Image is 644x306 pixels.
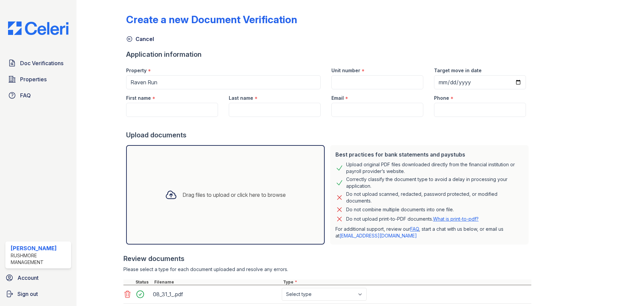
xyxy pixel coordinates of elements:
label: Last name [229,95,253,101]
div: Do not upload scanned, redacted, password protected, or modified documents. [346,191,523,204]
a: Doc Verifications [5,56,71,70]
div: Do not combine multiple documents into one file. [346,206,454,214]
div: Upload documents [126,130,531,140]
div: Upload original PDF files downloaded directly from the financial institution or payroll provider’... [346,161,523,175]
div: Correctly classify the document type to avoid a delay in processing your application. [346,176,523,189]
img: CE_Logo_Blue-a8612792a0a2168367f1c8372b55b34899dd931a85d93a1a3d3e32e68fde9ad4.png [3,21,74,35]
label: Property [126,67,147,74]
a: FAQ [410,226,419,232]
div: Status [134,279,153,285]
div: Rushmore Management [11,252,68,266]
a: What is print-to-pdf? [433,216,479,222]
label: Target move in date [434,67,482,74]
p: Do not upload print-to-PDF documents. [346,216,479,222]
span: Properties [20,75,47,83]
div: Best practices for bank statements and paystubs [335,150,523,159]
span: Sign out [17,290,38,298]
div: Create a new Document Verification [126,13,297,26]
span: FAQ [20,91,31,99]
a: [EMAIL_ADDRESS][DOMAIN_NAME] [339,233,417,238]
label: Unit number [331,67,360,74]
p: For additional support, review our , start a chat with us below, or email us at [335,226,523,239]
div: Review documents [123,254,531,263]
a: FAQ [5,89,71,102]
div: 08_31_1_.pdf [153,289,279,300]
div: Filename [153,279,282,285]
label: First name [126,95,151,101]
span: Account [17,274,39,282]
a: Sign out [3,287,74,301]
label: Email [331,95,344,101]
span: Doc Verifications [20,59,63,67]
label: Phone [434,95,449,101]
a: Cancel [126,35,154,43]
div: Application information [126,50,531,59]
div: Type [282,279,531,285]
div: Please select a type for each document uploaded and resolve any errors. [123,266,531,273]
a: Properties [5,73,71,86]
div: Drag files to upload or click here to browse [182,191,286,199]
a: Account [3,271,74,285]
div: [PERSON_NAME] [11,244,68,252]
